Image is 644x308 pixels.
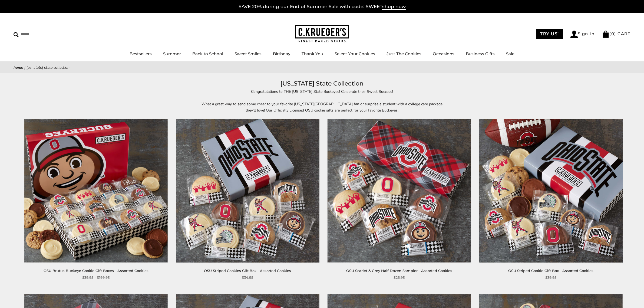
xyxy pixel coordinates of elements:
[394,275,405,280] span: $26.95
[192,51,223,56] a: Back to School
[508,268,593,273] a: OSU Striped Cookie Gift Box - Assorted Cookies
[130,51,152,56] a: Bestsellers
[536,29,563,39] a: TRY US!
[602,31,609,38] img: Bag
[242,275,253,280] span: $34.95
[24,65,25,70] span: |
[479,119,622,262] img: OSU Striped Cookie Gift Box - Assorted Cookies
[295,25,349,43] img: C.KRUEGER'S
[335,51,375,56] a: Select Your Cookies
[14,32,19,37] img: Search
[14,65,23,70] a: Home
[14,64,630,71] nav: breadcrumbs
[570,31,595,38] a: Sign In
[24,119,168,262] img: OSU Brutus Buckeye Cookie Gift Boxes - Assorted Cookies
[198,89,447,95] p: Congratulations to THE [US_STATE] State Buckeyes! Celebrate their Sweet Success!
[27,65,70,70] span: [US_STATE] State Collection
[327,119,471,262] img: OSU Scarlet & Grey Half Dozen Sampler - Assorted Cookies
[611,31,615,36] span: 0
[466,51,495,56] a: Business Gifts
[163,51,181,56] a: Summer
[433,51,454,56] a: Occasions
[382,4,406,10] span: shop now
[545,275,556,280] span: $39.95
[204,268,291,273] a: OSU Striped Cookies Gift Box - Assorted Cookies
[346,268,452,273] a: OSU Scarlet & Grey Half Dozen Sampler - Assorted Cookies
[239,4,406,10] a: SAVE 20% during our End of Summer Sale with code: SWEETshop now
[198,101,447,113] p: What a great way to send some cheer to your favorite [US_STATE][GEOGRAPHIC_DATA] fan or surprise ...
[387,51,421,56] a: Just The Cookies
[82,275,110,280] span: $39.95 - $199.95
[570,31,578,38] img: Account
[44,268,148,273] a: OSU Brutus Buckeye Cookie Gift Boxes - Assorted Cookies
[22,79,622,89] h1: [US_STATE] State Collection
[602,31,630,36] a: (0) CART
[506,51,514,56] a: Sale
[176,119,319,262] img: OSU Striped Cookies Gift Box - Assorted Cookies
[235,51,262,56] a: Sweet Smiles
[302,51,323,56] a: Thank You
[14,30,78,38] input: Search
[273,51,290,56] a: Birthday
